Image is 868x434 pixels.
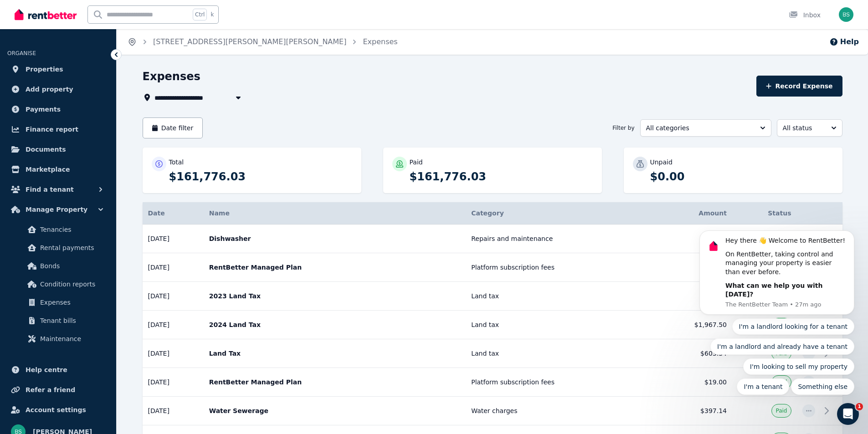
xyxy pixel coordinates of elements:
th: Amount [643,202,732,225]
td: Platform subscription fees [466,368,643,397]
span: Paid [776,407,787,414]
a: Expenses [363,37,397,46]
th: Date [143,202,204,225]
a: Maintenance [11,330,105,348]
a: Documents [7,140,109,158]
td: Platform subscription fees [466,253,643,282]
td: Land tax [466,311,643,339]
a: Account settings [7,401,109,419]
span: 1 [856,403,863,410]
a: [STREET_ADDRESS][PERSON_NAME][PERSON_NAME] [153,37,346,46]
p: $161,776.03 [410,169,593,184]
span: All status [783,123,824,133]
span: Filter by [612,124,634,132]
p: 2024 Land Tax [209,320,461,329]
button: All status [777,119,842,137]
p: RentBetter Managed Plan [209,378,461,387]
p: Paid [410,158,423,167]
span: ORGANISE [7,50,36,56]
td: [DATE] [143,368,204,397]
td: $603.34 [643,339,732,368]
td: $19.00 [643,253,732,282]
td: $749.00 [643,225,732,253]
a: Payments [7,100,109,118]
img: RentBetter [15,8,77,21]
span: Find a tenant [26,184,74,195]
nav: Breadcrumb [117,29,409,55]
td: Water charges [466,397,643,425]
p: RentBetter Managed Plan [209,263,461,272]
a: Tenant bills [11,311,105,330]
span: Condition reports [40,279,102,290]
iframe: Intercom live chat [837,403,859,425]
a: Add property [7,80,109,98]
td: [DATE] [143,339,204,368]
span: Properties [26,64,63,75]
a: Refer a friend [7,381,109,399]
p: Unpaid [650,158,673,167]
td: [DATE] [143,311,204,339]
span: All categories [646,123,753,133]
span: Rental payments [40,242,102,253]
iframe: Intercom notifications message [686,149,868,409]
td: $19.00 [643,368,732,397]
p: Total [169,158,184,167]
span: Documents [26,144,66,155]
a: Marketplace [7,160,109,179]
span: Bonds [40,260,102,271]
span: Manage Property [26,204,87,215]
a: Tenancies [11,220,105,239]
td: [DATE] [143,225,204,253]
span: Add property [26,84,73,95]
span: Help centre [26,364,67,375]
td: Repairs and maintenance [466,225,643,253]
div: Inbox [789,10,821,20]
a: Rental payments [11,239,105,257]
button: Record Expense [756,76,842,97]
span: Account settings [26,404,86,415]
td: $952.65 [643,282,732,311]
span: Expenses [40,297,102,308]
span: k [211,11,214,18]
p: Land Tax [209,349,461,358]
button: Find a tenant [7,180,109,199]
span: Marketplace [26,164,70,175]
td: Land tax [466,282,643,311]
button: All categories [640,119,771,137]
p: 2023 Land Tax [209,291,461,301]
p: $0.00 [650,169,833,184]
span: Maintenance [40,333,102,344]
h1: Expenses [143,69,200,84]
p: Dishwasher [209,234,461,243]
button: Help [829,36,859,47]
a: Expenses [11,293,105,311]
th: Category [466,202,643,225]
p: Water Sewerage [209,406,461,415]
span: Finance report [26,124,78,135]
button: Manage Property [7,200,109,219]
span: Tenancies [40,224,102,235]
a: Bonds [11,257,105,275]
a: Properties [7,60,109,78]
a: Finance report [7,120,109,138]
td: [DATE] [143,253,204,282]
th: Name [204,202,466,225]
a: Condition reports [11,275,105,293]
td: $1,967.50 [643,311,732,339]
img: Belinda Scott [839,7,853,22]
td: $397.14 [643,397,732,425]
span: Tenant bills [40,315,102,326]
a: Help centre [7,361,109,379]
